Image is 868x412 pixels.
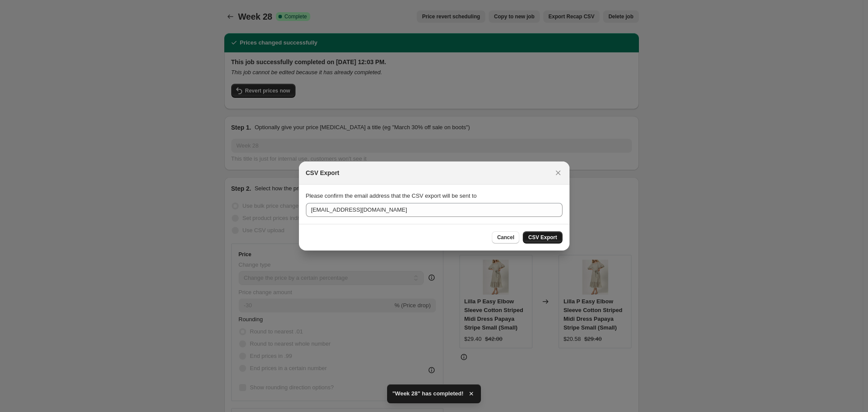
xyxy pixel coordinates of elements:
[497,234,514,241] span: Cancel
[528,234,557,241] span: CSV Export
[523,231,562,244] button: CSV Export
[306,168,340,177] h2: CSV Export
[492,231,519,244] button: Cancel
[306,192,477,199] span: Please confirm the email address that the CSV export will be sent to
[392,389,463,398] span: "Week 28" has completed!
[552,167,564,179] button: Close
